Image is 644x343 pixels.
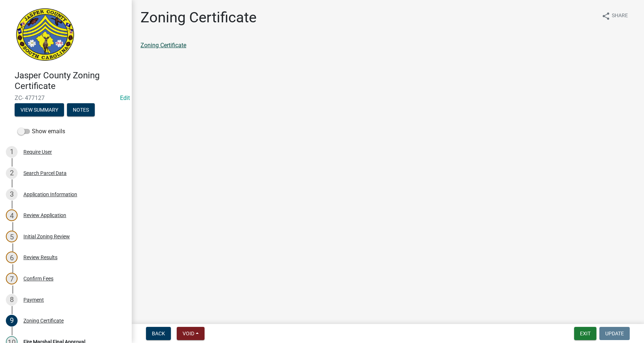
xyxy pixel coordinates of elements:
[141,42,186,49] a: Zoning Certificate
[23,276,53,281] div: Confirm Fees
[23,149,52,154] div: Require User
[6,146,18,158] div: 1
[23,318,64,323] div: Zoning Certificate
[596,9,634,23] button: shareShare
[23,255,57,260] div: Review Results
[6,294,18,306] div: 8
[6,209,18,221] div: 4
[177,327,205,340] button: Void
[15,103,64,116] button: View Summary
[6,251,18,263] div: 6
[120,94,130,101] wm-modal-confirm: Edit Application Number
[6,167,18,179] div: 2
[146,327,171,340] button: Back
[23,213,66,218] div: Review Application
[152,331,165,336] span: Back
[574,327,596,340] button: Exit
[67,103,95,116] button: Notes
[6,231,18,242] div: 5
[15,107,64,113] wm-modal-confirm: Summary
[15,70,126,92] h4: Jasper County Zoning Certificate
[18,127,65,136] label: Show emails
[605,331,624,336] span: Update
[6,273,18,284] div: 7
[141,9,257,26] h1: Zoning Certificate
[183,331,194,336] span: Void
[23,192,77,197] div: Application Information
[6,189,18,200] div: 3
[6,315,18,327] div: 9
[67,107,95,113] wm-modal-confirm: Notes
[120,94,130,101] a: Edit
[599,327,630,340] button: Update
[15,94,117,101] span: ZC- 477127
[23,234,70,239] div: Initial Zoning Review
[15,8,76,63] img: Jasper County, South Carolina
[602,12,610,20] i: share
[612,12,628,20] span: Share
[23,297,44,302] div: Payment
[23,171,67,176] div: Search Parcel Data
